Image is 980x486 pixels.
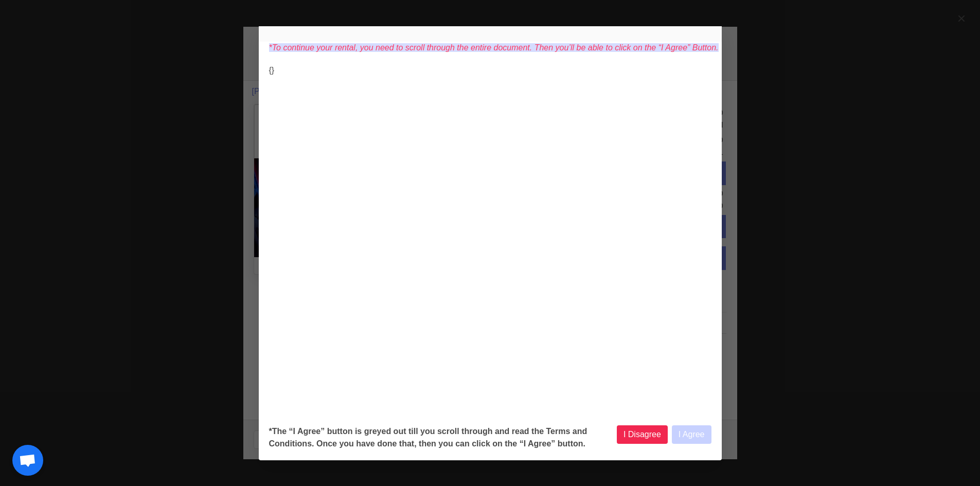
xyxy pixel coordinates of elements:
p: {} [269,64,711,77]
button: I Disagree [617,425,668,444]
i: *To continue your rental, you need to scroll through the entire document. Then you’ll be able to ... [269,43,719,52]
b: *The “I Agree” button is greyed out till you scroll through and read the Terms and Conditions. On... [269,425,617,450]
div: Open chat [12,445,43,476]
button: I Agree [672,425,711,444]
